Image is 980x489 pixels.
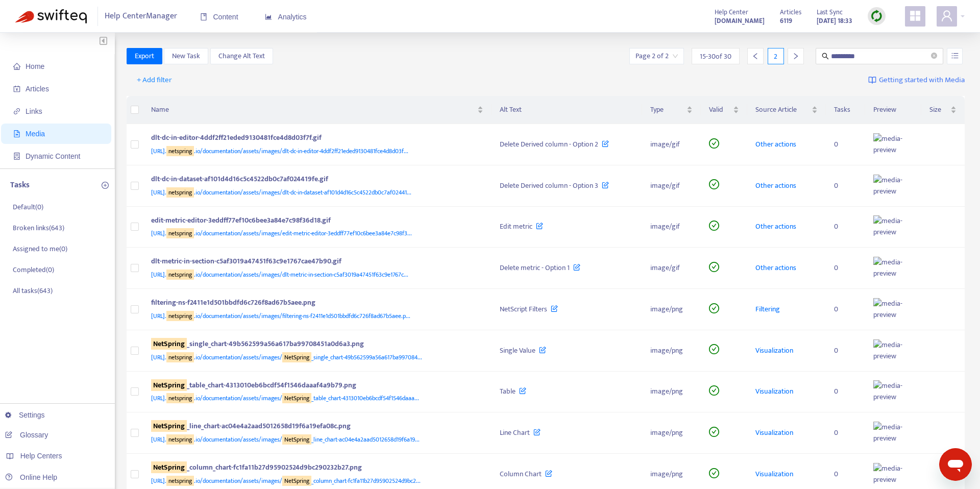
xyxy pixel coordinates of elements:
[873,422,904,444] img: media-preview
[500,345,535,356] span: Single Value
[26,85,49,93] span: Articles
[817,7,843,18] span: Last Sync
[166,434,194,445] sqkw: netspring
[709,468,719,478] span: check-circle
[151,476,421,486] span: [URL]. .io/documentation/assets/images/ _column_chart-fc1fa11b27d95902524d9bc2...
[166,311,194,321] sqkw: netspring
[15,9,87,23] img: Swifteq
[151,215,480,228] div: edit-metric-editor-3eddff77ef10c6bee3a84e7c98f36d18.gif
[151,352,422,362] span: [URL]. .io/documentation/assets/images/ _single_chart-49b562599a56a617ba997084...
[868,72,965,88] a: Getting started with Media
[951,52,959,59] span: unordered-list
[715,7,748,18] span: Help Center
[642,330,701,372] td: image/png
[870,10,883,22] img: sync.dc5367851b00ba804db3.png
[166,187,194,198] sqkw: netspring
[865,96,921,124] th: Preview
[500,180,598,191] span: Delete Derived column - Option 3
[826,96,865,124] th: Tasks
[873,215,904,238] img: media-preview
[500,262,570,274] span: Delete metric - Option 1
[20,452,62,460] span: Help Centers
[13,63,20,70] span: home
[642,165,701,207] td: image/gif
[755,104,810,115] span: Source Article
[873,133,904,156] img: media-preview
[755,345,793,356] span: Visualization
[709,104,731,115] span: Valid
[755,427,793,438] span: Visualization
[26,62,44,70] span: Home
[755,180,796,191] span: Other actions
[151,228,412,238] span: [URL]. .io/documentation/assets/images/edit-metric-editor-3eddff77ef10c6bee3a84e7c98f3...
[873,257,904,279] img: media-preview
[873,463,904,485] img: media-preview
[151,270,408,280] span: [URL]. .io/documentation/assets/images/dlt-metric-in-section-c5af3019a47451f63c9e1767c...
[218,51,265,62] span: Change Alt Text
[151,297,480,310] div: filtering-ns-f2411e1d501bbdfd6c726f8ad67b5aee.png
[137,74,172,86] span: + Add filter
[834,386,857,397] div: 0
[755,303,780,315] span: Filtering
[755,468,793,480] span: Visualization
[26,107,42,115] span: Links
[26,152,80,160] span: Dynamic Content
[755,138,796,150] span: Other actions
[873,380,904,403] img: media-preview
[642,289,701,330] td: image/png
[166,270,194,280] sqkw: netspring
[166,476,194,486] sqkw: netspring
[921,96,965,124] th: Size
[151,256,480,269] div: dlt-metric-in-section-c5af3019a47451f63c9e1767cae47b90.gif
[709,427,719,437] span: check-circle
[127,48,162,64] button: Export
[129,72,180,88] button: + Add filter
[265,13,272,20] span: area-chart
[13,130,20,137] span: file-image
[709,303,719,313] span: check-circle
[709,385,719,396] span: check-circle
[873,298,904,321] img: media-preview
[200,13,207,20] span: book
[642,207,701,248] td: image/gif
[701,96,747,124] th: Valid
[747,96,826,124] th: Source Article
[151,187,411,198] span: [URL]. .io/documentation/assets/images/dlt-dc-in-dataset-af101d4d16c5c4522db0c7af02441...
[282,352,311,362] sqkw: NetSpring
[282,393,311,403] sqkw: NetSpring
[13,264,54,275] p: Completed ( 0 )
[500,468,542,480] span: Column Chart
[500,427,530,438] span: Line Chart
[715,15,765,27] strong: [DOMAIN_NAME]
[13,85,20,92] span: account-book
[834,221,857,232] div: 0
[151,338,187,350] sqkw: NetSpring
[151,379,187,391] sqkw: NetSpring
[5,411,45,419] a: Settings
[151,461,187,473] sqkw: NetSpring
[151,434,420,445] span: [URL]. .io/documentation/assets/images/ _line_chart-ac04e4a2aad5012658d19f6a19...
[102,182,109,189] span: plus-circle
[709,138,719,149] span: check-circle
[642,412,701,454] td: image/png
[13,243,67,254] p: Assigned to me ( 0 )
[879,75,965,86] span: Getting started with Media
[873,175,904,197] img: media-preview
[709,262,719,272] span: check-circle
[282,476,311,486] sqkw: NetSpring
[715,15,765,27] a: [DOMAIN_NAME]
[166,393,194,403] sqkw: netspring
[13,153,20,160] span: container
[164,48,208,64] button: New Task
[172,51,200,62] span: New Task
[210,48,273,64] button: Change Alt Text
[931,52,937,61] span: close-circle
[755,262,796,274] span: Other actions
[642,124,701,165] td: image/gif
[10,179,30,191] p: Tasks
[13,202,43,212] p: Default ( 0 )
[834,427,857,438] div: 0
[500,385,516,397] span: Table
[151,380,480,393] div: _table_chart-4313010eb6bcdf54f1546daaaf4a9b79.png
[834,469,857,480] div: 0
